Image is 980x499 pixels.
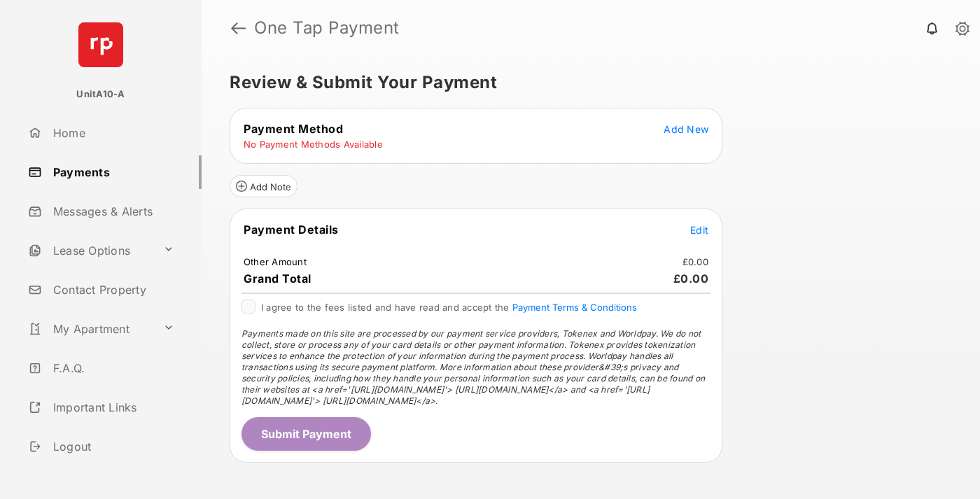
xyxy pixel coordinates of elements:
[241,417,371,451] button: Submit Payment
[244,272,311,286] span: Grand Total
[241,328,705,406] span: Payments made on this site are processed by our payment service providers, Tokenex and Worldpay. ...
[230,175,297,197] button: Add Note
[664,123,708,135] span: Add New
[682,255,709,268] td: £0.00
[690,223,708,237] button: Edit
[22,273,202,307] a: Contact Property
[22,391,180,424] a: Important Links
[244,223,339,237] span: Payment Details
[22,351,202,385] a: F.A.Q.
[22,155,202,189] a: Payments
[22,430,202,463] a: Logout
[78,22,123,67] img: svg+xml;base64,PHN2ZyB4bWxucz0iaHR0cDovL3d3dy53My5vcmcvMjAwMC9zdmciIHdpZHRoPSI2NCIgaGVpZ2h0PSI2NC...
[22,312,157,346] a: My Apartment
[244,122,343,136] span: Payment Method
[512,302,637,313] button: I agree to the fees listed and have read and accept the
[673,272,709,286] span: £0.00
[22,116,202,150] a: Home
[22,195,202,228] a: Messages & Alerts
[254,20,400,36] strong: One Tap Payment
[243,138,384,150] td: No Payment Methods Available
[261,302,637,313] span: I agree to the fees listed and have read and accept the
[76,87,125,101] p: UnitA10-A
[243,255,307,268] td: Other Amount
[690,224,708,236] span: Edit
[230,74,941,91] h5: Review & Submit Your Payment
[664,122,708,136] button: Add New
[22,234,157,267] a: Lease Options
